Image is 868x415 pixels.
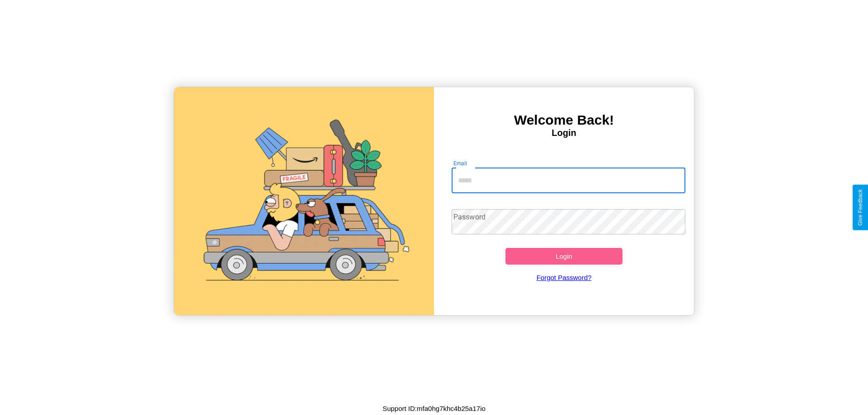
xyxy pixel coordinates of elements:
[447,265,681,290] a: Forgot Password?
[434,112,694,128] h3: Welcome Back!
[505,248,623,265] button: Login
[382,402,486,415] p: Support ID: mfa0hg7khc4b25a17io
[857,189,863,226] div: Give Feedback
[434,128,694,138] h4: Login
[174,87,434,315] img: gif
[453,159,467,167] label: Email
